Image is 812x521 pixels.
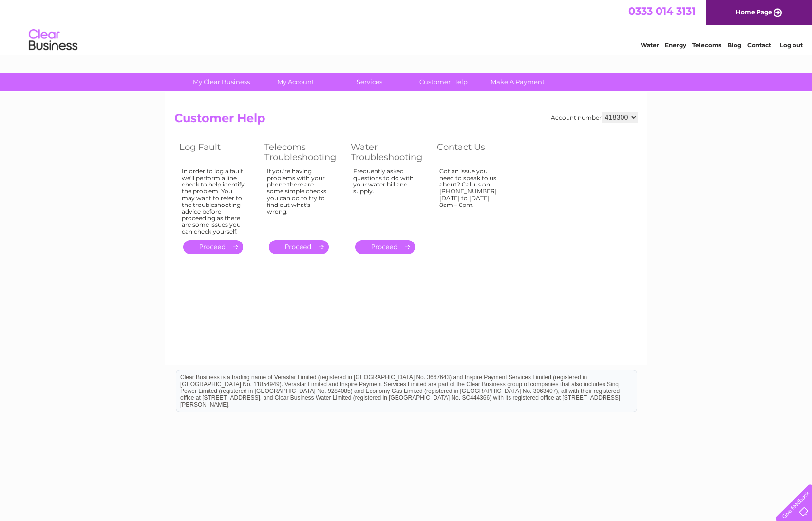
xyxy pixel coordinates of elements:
th: Telecoms Troubleshooting [260,139,346,165]
div: Account number [551,112,638,123]
a: . [355,240,415,254]
a: . [183,240,243,254]
a: Make A Payment [477,73,558,91]
img: logo.png [28,25,78,55]
div: In order to log a fault we'll perform a line check to help identify the problem. You may want to ... [182,168,245,235]
div: Frequently asked questions to do with your water bill and supply. [353,168,417,231]
div: Got an issue you need to speak to us about? Call us on [PHONE_NUMBER] [DATE] to [DATE] 8am – 6pm. [439,168,503,231]
a: Contact [747,41,771,49]
a: Blog [727,41,741,49]
a: My Clear Business [181,73,262,91]
h2: Customer Help [174,112,638,130]
a: 0333 014 3131 [628,5,696,17]
a: Customer Help [403,73,484,91]
a: Log out [780,41,803,49]
a: Water [641,41,659,49]
a: . [269,240,329,254]
div: If you're having problems with your phone there are some simple checks you can do to try to find ... [267,168,331,231]
a: Services [329,73,410,91]
th: Log Fault [174,139,260,165]
th: Contact Us [432,139,517,165]
a: Telecoms [692,41,721,49]
a: Energy [665,41,686,49]
div: Clear Business is a trading name of Verastar Limited (registered in [GEOGRAPHIC_DATA] No. 3667643... [176,5,637,47]
a: My Account [255,73,336,91]
th: Water Troubleshooting [346,139,432,165]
